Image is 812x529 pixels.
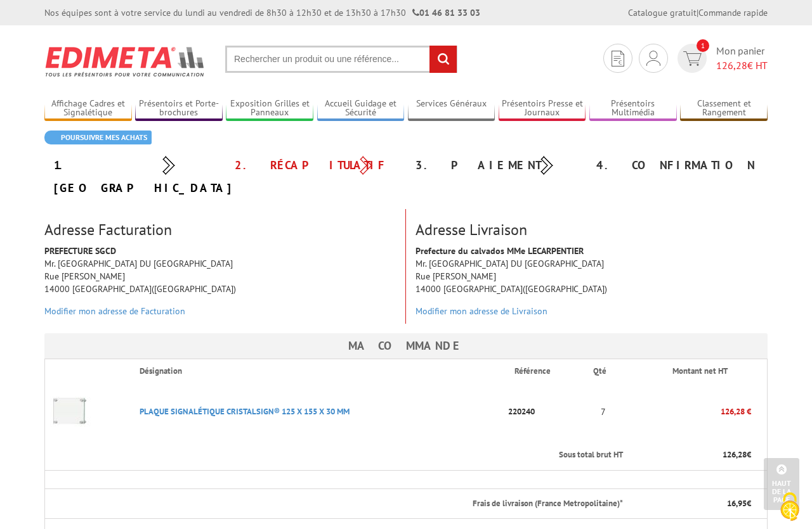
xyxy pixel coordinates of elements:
a: Modifier mon adresse de Facturation [44,305,185,317]
input: rechercher [429,46,457,73]
span: 126,28 [723,449,747,460]
a: Haut de la page [764,458,799,510]
a: Classement et Rangement [680,98,768,119]
h3: Ma commande [44,333,768,359]
a: Accueil Guidage et Sécurité [317,98,405,119]
a: 1. [GEOGRAPHIC_DATA] [54,158,234,195]
div: | [628,6,768,19]
img: Cookies (fenêtre modale) [774,491,806,523]
p: 126,28 € [624,400,752,423]
td: 7 [583,383,624,440]
span: 126,28 [716,59,747,72]
a: Modifier mon adresse de Livraison [416,305,547,317]
button: Cookies (fenêtre modale) [768,486,812,529]
a: Présentoirs et Porte-brochures [135,98,223,119]
th: Frais de livraison (France Metropolitaine)* [45,488,624,519]
div: Nos équipes sont à votre service du lundi au vendredi de 8h30 à 12h30 et de 13h30 à 17h30 [44,6,480,19]
div: Mr. [GEOGRAPHIC_DATA] DU [GEOGRAPHIC_DATA] Rue [PERSON_NAME] 14000 [GEOGRAPHIC_DATA]([GEOGRAPHIC_... [35,245,405,324]
img: devis rapide [612,51,624,67]
span: 16,95 [727,498,747,509]
span: 1 [697,39,709,52]
a: Catalogue gratuit [628,7,697,18]
a: Présentoirs Multimédia [589,98,677,119]
strong: Prefecture du calvados MMe LECARPENTIER [416,245,584,257]
div: 2. Récapitulatif [225,154,406,177]
span: € HT [716,58,768,73]
p: Montant net HT [634,366,766,378]
a: devis rapide 1 Mon panier 126,28€ HT [674,44,768,73]
p: 220240 [504,400,583,423]
img: devis rapide [683,51,702,66]
a: Affichage Cadres et Signalétique [44,98,132,119]
h3: Adresse Livraison [416,222,768,238]
img: PLAQUE SIGNALéTIQUE CRISTALSIGN® 125 X 155 X 30 MM [45,386,96,437]
a: Commande rapide [698,7,768,18]
input: Rechercher un produit ou une référence... [225,46,457,73]
th: Sous total brut HT [45,440,624,470]
p: € [634,449,752,461]
h3: Adresse Facturation [44,222,396,238]
div: Mr. [GEOGRAPHIC_DATA] DU [GEOGRAPHIC_DATA] Rue [PERSON_NAME] 14000 [GEOGRAPHIC_DATA]([GEOGRAPHIC_... [406,245,777,324]
div: 3. Paiement [406,154,587,177]
p: € [634,498,752,510]
th: Qté [583,359,624,383]
a: Poursuivre mes achats [44,131,152,144]
a: Services Généraux [408,98,495,119]
img: Edimeta [44,38,206,85]
strong: 01 46 81 33 03 [412,7,480,18]
a: PLAQUE SIGNALéTIQUE CRISTALSIGN® 125 X 155 X 30 MM [140,406,350,417]
img: devis rapide [646,51,660,66]
strong: PREFECTURE SGCD [44,245,116,257]
th: Désignation [129,359,504,383]
th: Référence [504,359,583,383]
a: Exposition Grilles et Panneaux [226,98,313,119]
span: Mon panier [716,44,768,73]
a: Présentoirs Presse et Journaux [499,98,586,119]
div: 4. Confirmation [587,154,768,177]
